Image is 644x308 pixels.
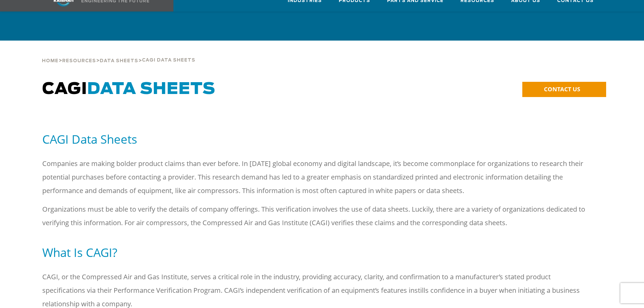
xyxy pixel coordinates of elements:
[42,245,602,260] h5: What Is CAGI?
[42,157,590,197] p: Companies are making bolder product claims than ever before. In [DATE] global economy and digital...
[42,203,590,230] p: Organizations must be able to verify the details of company offerings. This verification involves...
[62,57,96,64] a: Resources
[42,57,58,64] a: Home
[522,82,606,97] a: CONTACT US
[42,59,58,63] span: Home
[100,57,138,64] a: Data Sheets
[42,132,602,147] h5: CAGI Data Sheets
[42,81,215,97] span: CAGI
[100,59,138,63] span: Data Sheets
[42,41,195,66] div: > > >
[62,59,96,63] span: Resources
[544,85,580,93] span: CONTACT US
[87,81,215,97] span: Data Sheets
[142,58,195,63] span: Cagi Data Sheets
